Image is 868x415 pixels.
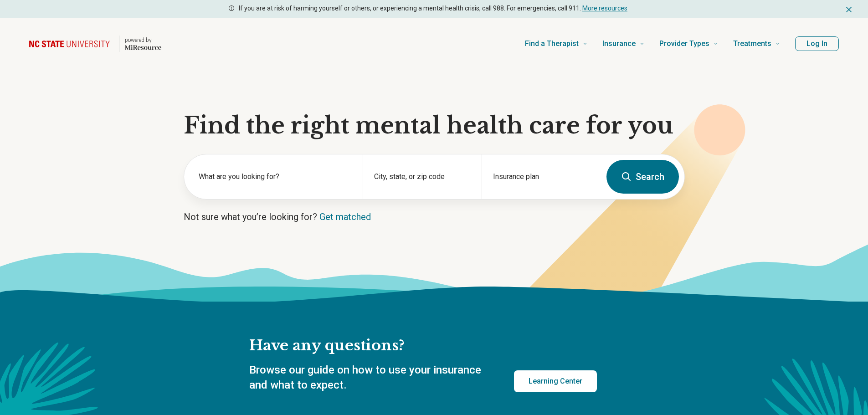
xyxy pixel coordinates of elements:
[319,211,371,222] a: Get matched
[659,26,719,62] a: Provider Types
[514,370,597,392] a: Learning Center
[249,336,597,355] h2: Have any questions?
[525,26,588,62] a: Find a Therapist
[239,4,627,13] p: If you are at risk of harming yourself or others, or experiencing a mental health crisis, call 98...
[659,37,709,50] span: Provider Types
[125,36,161,44] p: powered by
[606,160,679,194] button: Search
[582,5,627,12] a: More resources
[184,210,685,223] p: Not sure what you’re looking for?
[844,4,853,15] button: Dismiss
[199,171,352,182] label: What are you looking for?
[733,26,781,62] a: Treatments
[795,36,839,51] button: Log In
[249,363,492,393] p: Browse our guide on how to use your insurance and what to expect.
[525,37,579,50] span: Find a Therapist
[29,29,161,58] a: Home page
[602,26,645,62] a: Insurance
[184,112,685,139] h1: Find the right mental health care for you
[602,37,636,50] span: Insurance
[733,37,771,50] span: Treatments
